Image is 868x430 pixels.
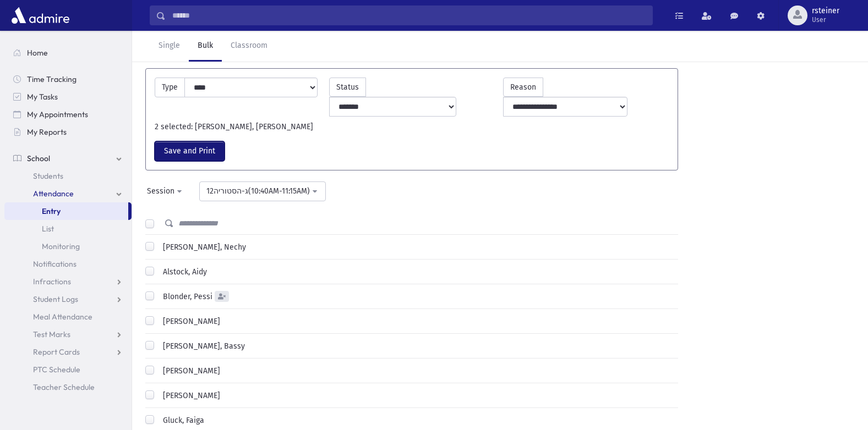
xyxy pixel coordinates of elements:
span: User [812,15,839,24]
a: Meal Attendance [4,308,132,326]
input: Search [166,5,652,25]
a: My Reports [4,123,132,141]
button: Save and Print [155,141,225,161]
label: Reason [503,78,543,97]
a: Notifications [4,255,132,273]
span: PTC Schedule [33,365,80,374]
span: School [27,153,50,163]
a: Classroom [222,31,276,62]
span: List [42,224,54,234]
span: Meal Attendance [33,312,92,322]
a: Single [150,31,189,62]
span: Monitoring [42,241,80,251]
a: My Appointments [4,106,132,123]
label: Type [155,78,185,97]
span: My Reports [27,127,67,137]
label: [PERSON_NAME] [159,365,220,377]
span: Infractions [33,277,71,286]
span: Teacher Schedule [33,382,95,392]
a: Report Cards [4,343,132,361]
label: [PERSON_NAME], Bassy [159,340,245,352]
span: rsteiner [812,7,839,15]
label: Status [329,78,366,97]
div: Session [147,185,174,197]
span: Time Tracking [27,74,77,84]
label: Alstock, Aidy [159,266,207,278]
a: Students [4,167,132,185]
img: AdmirePro [9,4,72,26]
span: Notifications [33,259,77,269]
span: Test Marks [33,329,70,339]
a: Teacher Schedule [4,378,132,396]
a: Bulk [189,31,222,62]
a: My Tasks [4,88,132,106]
a: Attendance [4,185,132,202]
a: Entry [4,202,128,220]
a: Home [4,44,132,62]
label: [PERSON_NAME] [159,390,220,401]
span: Entry [42,206,61,216]
button: 12ג-הסטוריה(10:40AM-11:15AM) [199,181,326,201]
button: Session [140,181,190,201]
span: My Tasks [27,92,58,102]
span: Attendance [33,189,74,199]
a: List [4,220,132,238]
span: My Appointments [27,109,88,119]
label: Blonder, Pessi [159,291,212,302]
span: Home [27,48,48,58]
label: Gluck, Faiga [159,415,204,426]
a: PTC Schedule [4,361,132,378]
a: Test Marks [4,326,132,343]
label: [PERSON_NAME], Nechy [159,241,246,253]
span: Student Logs [33,294,78,304]
a: School [4,150,132,167]
div: 2 selected: [PERSON_NAME], [PERSON_NAME] [149,121,674,133]
a: Infractions [4,273,132,290]
div: 12ג-הסטוריה(10:40AM-11:15AM) [206,185,310,197]
span: Report Cards [33,347,80,357]
span: Students [33,171,63,181]
a: Student Logs [4,290,132,308]
a: Monitoring [4,238,132,255]
label: [PERSON_NAME] [159,316,220,327]
a: Time Tracking [4,70,132,88]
